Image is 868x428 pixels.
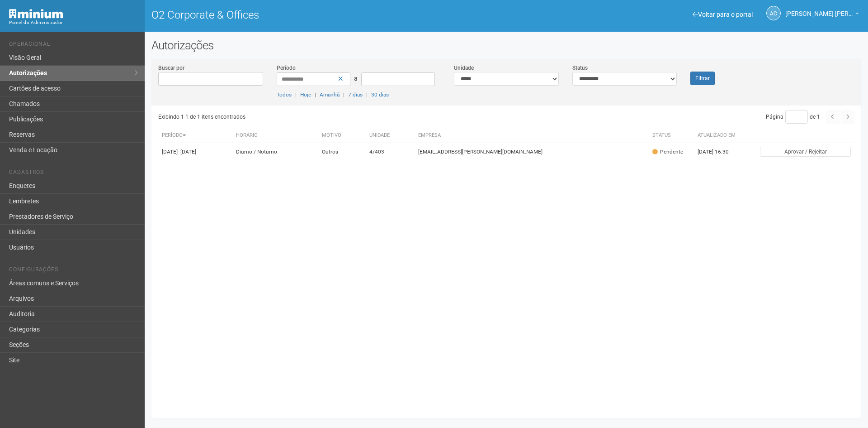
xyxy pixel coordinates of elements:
[415,143,648,161] td: [EMAIL_ADDRESS][PERSON_NAME][DOMAIN_NAME]
[9,19,138,27] div: Painel do Administrador
[366,128,415,143] th: Unidade
[693,11,753,18] a: Voltar para o portal
[694,128,744,143] th: Atualizado em
[232,128,318,143] th: Horário
[9,41,138,50] li: Operacional
[766,6,781,20] a: AC
[318,128,366,143] th: Motivo
[158,64,184,72] label: Buscar por
[366,143,415,161] td: 4/403
[158,143,232,161] td: [DATE]
[766,114,820,120] span: Página de 1
[354,75,358,82] span: a
[690,72,715,85] button: Filtrar
[785,11,859,19] a: [PERSON_NAME] [PERSON_NAME]
[151,9,500,21] h1: O2 Corporate & Offices
[158,128,232,143] th: Período
[371,91,389,98] a: 30 dias
[348,91,363,98] a: 7 dias
[366,91,368,98] span: |
[300,91,311,98] a: Hoje
[652,148,683,156] div: Pendente
[9,169,138,178] li: Cadastros
[694,143,744,161] td: [DATE] 16:30
[318,143,366,161] td: Outros
[158,110,504,124] div: Exibindo 1-1 de 1 itens encontrados
[320,91,340,98] a: Amanhã
[295,91,297,98] span: |
[572,64,588,72] label: Status
[232,143,318,161] td: Diurno / Noturno
[9,9,63,19] img: Minium
[151,38,861,52] h2: Autorizações
[178,149,196,155] span: - [DATE]
[315,91,316,98] span: |
[277,64,296,72] label: Período
[785,1,853,17] span: Ana Carla de Carvalho Silva
[277,91,292,98] a: Todos
[9,266,138,276] li: Configurações
[454,64,474,72] label: Unidade
[415,128,648,143] th: Empresa
[760,147,851,157] button: Aprovar / Rejeitar
[649,128,694,143] th: Status
[343,91,344,98] span: |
